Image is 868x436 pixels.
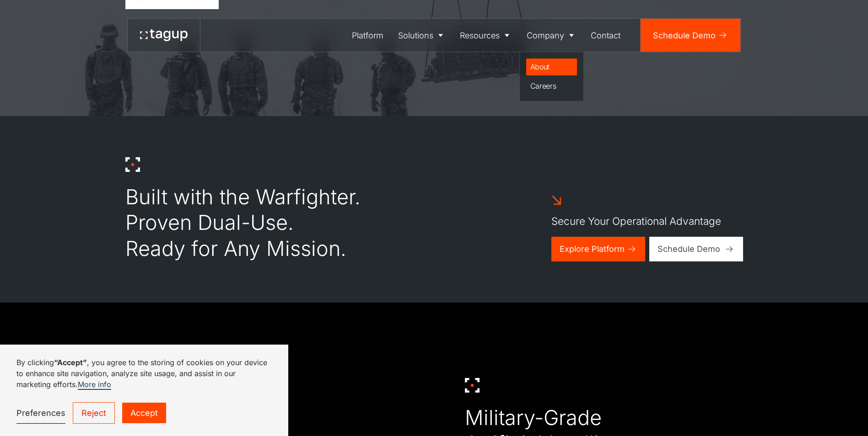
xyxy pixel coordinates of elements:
[560,243,625,255] div: Explore Platform
[641,19,740,52] a: Schedule Demo
[519,19,584,52] a: Company
[653,29,716,42] div: Schedule Demo
[551,214,721,229] p: Secure Your Operational Advantage
[453,19,520,52] a: Resources
[658,243,720,255] div: Schedule Demo
[527,29,564,42] div: Company
[530,61,573,72] div: About
[649,237,743,261] a: Schedule Demo
[125,184,361,261] div: Built with the Warfighter. Proven Dual-Use. Ready for Any Mission.
[519,52,584,101] nav: Company
[391,19,453,52] a: Solutions
[530,80,573,91] div: Careers
[591,29,620,42] div: Contact
[460,29,500,42] div: Resources
[16,357,272,390] p: By clicking , you agree to the storing of cookies on your device to enhance site navigation, anal...
[526,78,577,95] a: Careers
[122,403,166,423] a: Accept
[526,58,577,76] a: About
[584,19,628,52] a: Contact
[73,402,115,424] a: Reject
[54,358,87,367] strong: “Accept”
[352,29,383,42] div: Platform
[16,403,65,424] a: Preferences
[345,19,391,52] a: Platform
[78,380,111,390] a: More info
[398,29,433,42] div: Solutions
[551,237,645,261] a: Explore Platform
